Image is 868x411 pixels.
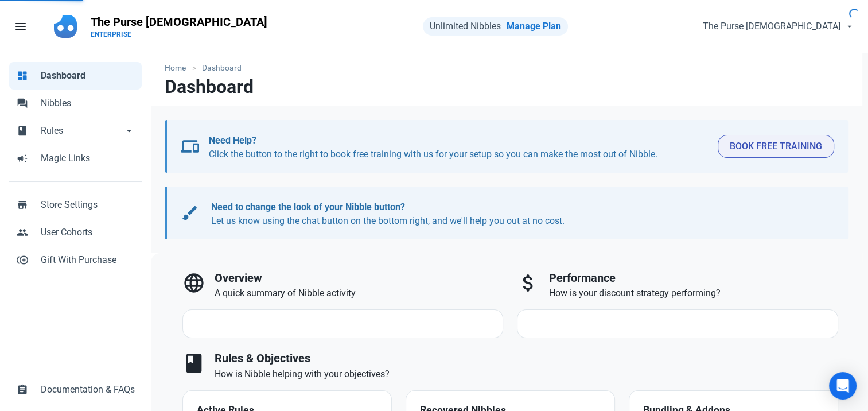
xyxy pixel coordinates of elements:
[41,198,135,212] span: Store Settings
[17,383,28,394] span: assignment
[41,226,135,239] span: User Cohorts
[181,137,199,156] span: devices
[211,201,405,212] b: Need to change the look of your Nibble button?
[507,21,561,32] a: Manage Plan
[9,117,142,145] a: bookRulesarrow_drop_down
[17,198,28,210] span: store
[14,20,28,33] span: menu
[41,124,123,138] span: Rules
[17,253,28,265] span: control_point_duplicate
[41,152,135,165] span: Magic Links
[91,30,267,39] p: ENTERPRISE
[215,272,504,285] h3: Overview
[84,9,274,44] a: The Purse [DEMOGRAPHIC_DATA]ENTERPRISE
[9,191,142,219] a: storeStore Settings
[91,14,267,30] p: The Purse [DEMOGRAPHIC_DATA]
[730,139,822,153] span: Book Free Training
[9,90,142,117] a: forumNibbles
[211,200,823,228] p: Let us know using the chat button on the bottom right, and we'll help you out at no cost.
[17,226,28,237] span: people
[123,124,135,135] span: arrow_drop_down
[17,69,28,80] span: dashboard
[829,372,857,400] div: Open Intercom Messenger
[17,96,28,108] span: forum
[41,383,135,397] span: Documentation & FAQs
[165,62,192,74] a: Home
[17,124,28,135] span: book
[693,15,861,38] button: The Purse [DEMOGRAPHIC_DATA]
[165,76,254,97] h1: Dashboard
[9,145,142,172] a: campaignMagic Links
[215,367,838,381] p: How is Nibble helping with your objectives?
[9,376,142,404] a: assignmentDocumentation & FAQs
[209,135,256,146] b: Need Help?
[9,219,142,246] a: peopleUser Cohorts
[182,272,205,294] span: language
[151,53,862,76] nav: breadcrumbs
[215,352,838,365] h3: Rules & Objectives
[41,69,135,83] span: Dashboard
[41,96,135,110] span: Nibbles
[718,135,834,158] button: Book Free Training
[549,286,838,300] p: How is your discount strategy performing?
[517,272,540,294] span: attach_money
[182,352,205,375] span: book
[430,21,501,32] span: Unlimited Nibbles
[215,286,504,300] p: A quick summary of Nibble activity
[9,62,142,90] a: dashboardDashboard
[41,253,135,267] span: Gift With Purchase
[209,134,709,161] p: Click the button to the right to book free training with us for your setup so you can make the mo...
[9,246,142,274] a: control_point_duplicateGift With Purchase
[549,272,838,285] h3: Performance
[181,204,199,222] span: brush
[17,152,28,163] span: campaign
[703,20,840,33] span: The Purse [DEMOGRAPHIC_DATA]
